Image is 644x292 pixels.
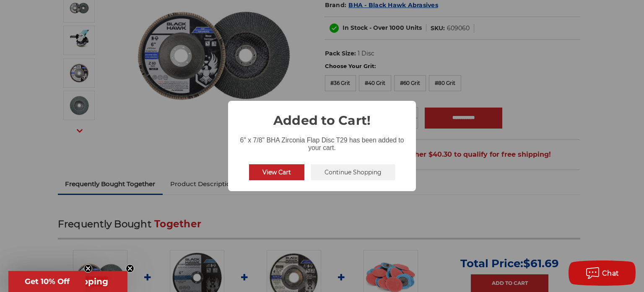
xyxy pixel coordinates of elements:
button: Close teaser [126,264,134,273]
button: Continue Shopping [311,164,395,180]
span: Get 10% Off [25,277,70,286]
button: Chat [569,260,636,286]
div: 6" x 7/8" BHA Zirconia Flap Disc T29 has been added to your cart. [228,130,416,153]
span: Chat [602,269,619,277]
button: View Cart [249,164,304,180]
button: Close teaser [84,264,92,273]
h2: Added to Cart! [228,101,416,130]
